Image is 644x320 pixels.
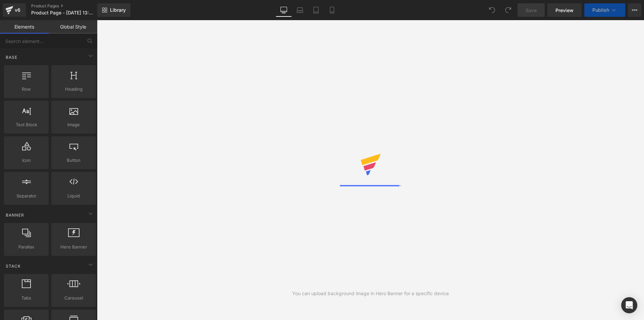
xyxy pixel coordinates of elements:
span: Parallax [6,243,47,250]
a: Mobile [324,3,340,17]
a: Global Style [49,20,97,34]
a: New Library [97,3,130,17]
span: Separator [6,192,47,199]
span: Library [110,7,126,13]
span: Preview [555,7,574,14]
span: Base [5,54,18,60]
button: More [628,3,641,17]
span: Heading [53,86,94,93]
span: Row [6,86,47,93]
span: Stack [5,263,21,269]
a: v6 [3,3,26,17]
span: Hero Banner [53,243,94,250]
span: Text Block [6,121,47,128]
a: Product Pages [31,3,108,9]
div: You can upload background image in Hero Banner for a specific device [292,290,449,297]
a: Laptop [292,3,308,17]
span: Banner [5,212,25,218]
span: Icon [6,157,47,164]
span: Image [53,121,94,128]
span: Carousel [53,294,94,302]
span: Liquid [53,192,94,199]
span: Save [526,7,537,14]
a: Desktop [276,3,292,17]
div: v6 [13,6,22,14]
span: Button [53,157,94,164]
span: Publish [592,7,609,13]
a: Tablet [308,3,324,17]
a: Preview [547,3,582,17]
button: Undo [485,3,499,17]
button: Publish [584,3,625,17]
span: Tabs [6,294,47,302]
button: Redo [501,3,515,17]
div: Open Intercom Messenger [621,297,637,313]
span: Product Page - [DATE] 13:56:01 [31,10,96,15]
